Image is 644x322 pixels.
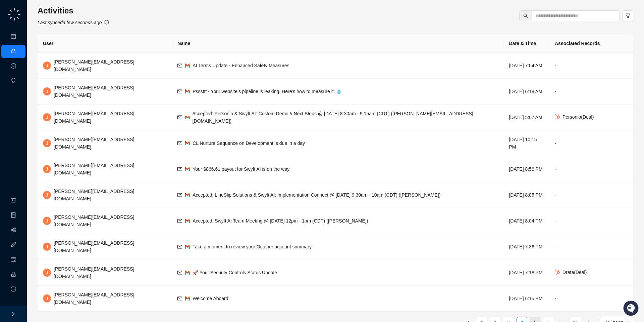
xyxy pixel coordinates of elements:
img: hubspot-DkpyWjJb.png [555,114,560,120]
span: [DATE] 8:56 PM [509,166,542,172]
span: mail [177,63,182,68]
td: - [549,53,633,79]
span: mail [177,167,182,171]
th: Date & Time [503,34,549,53]
th: Associated Records [549,34,633,53]
span: [DATE] 5:07 AM [509,115,542,120]
span: Pylon [67,111,81,116]
td: - [549,130,633,156]
span: Welcome Aboard! [193,296,229,301]
span: filter [625,13,631,18]
a: 📚Docs [4,91,28,104]
td: - [549,156,633,182]
td: - [549,286,633,312]
span: [PERSON_NAME][EMAIL_ADDRESS][DOMAIN_NAME] [54,189,134,201]
span: [PERSON_NAME][EMAIL_ADDRESS][DOMAIN_NAME] [54,240,134,253]
span: [DATE] 7:36 PM [509,244,542,249]
span: [DATE] 8:05 PM [509,192,542,198]
h3: Activities [38,5,109,16]
span: J [46,191,48,199]
span: [DATE] 6:18 AM [509,89,542,94]
td: - [549,79,633,105]
span: J [46,243,48,250]
span: right [11,312,16,316]
span: Take a moment to review your October account summary. [193,244,313,249]
div: 📶 [30,95,36,100]
span: [DATE] 8:04 PM [509,218,542,224]
span: J [46,269,48,276]
span: Psssttt - Your website’s pipeline is leaking. Here’s how to measure it. 💧 [193,89,342,94]
span: AI Terms Update - Enhanced Safety Measures [193,63,289,68]
span: [DATE] 7:18 PM [509,270,542,275]
img: Swyft AI [7,7,20,20]
span: Personio ( Deal ) [562,114,594,120]
span: J [46,114,48,121]
td: - [549,234,633,260]
span: [PERSON_NAME][EMAIL_ADDRESS][DOMAIN_NAME] [54,111,134,124]
img: 5124521997842_fc6d7dfcefe973c2e489_88.png [7,61,19,73]
span: mail [177,89,182,94]
iframe: Open customer support [623,300,641,318]
td: - [549,182,633,208]
span: Docs [13,94,25,101]
span: Accepted: Swyft AI Team Meeting @ [DATE] 12pm - 1pm (CDT) ([PERSON_NAME]) [193,218,368,224]
span: Status [37,94,52,101]
h2: How can we help? [7,38,122,48]
span: [PERSON_NAME][EMAIL_ADDRESS][DOMAIN_NAME] [54,214,134,227]
img: logo-small-C4UdH2pc.png [7,7,22,22]
span: [PERSON_NAME][EMAIL_ADDRESS][DOMAIN_NAME] [54,85,134,98]
span: [PERSON_NAME][EMAIL_ADDRESS][DOMAIN_NAME] [54,163,134,175]
div: 📚 [7,95,12,100]
p: Welcome 👋 [7,27,122,38]
span: J [46,88,48,95]
div: We're available if you need us! [23,68,85,73]
img: gmail-BGivzU6t.png [185,116,190,119]
a: Powered byPylon [47,110,81,116]
img: gmail-BGivzU6t.png [185,167,190,171]
span: search [523,13,528,18]
a: 📶Status [28,91,54,104]
span: J [46,62,48,69]
span: J [46,139,48,147]
div: Start new chat [23,61,110,68]
img: hubspot-DkpyWjJb.png [555,270,560,275]
img: gmail-BGivzU6t.png [185,141,190,145]
span: mail [177,244,182,249]
span: CL Nurture Sequence on Development is due in a day [193,140,305,146]
span: sync [104,20,109,25]
th: User [38,34,172,53]
img: gmail-BGivzU6t.png [185,245,190,248]
span: J [46,217,48,225]
span: [DATE] 6:15 PM [509,296,542,301]
span: mail [177,193,182,197]
span: J [46,165,48,173]
span: 🚀 Your Security Controls Status Update [193,270,277,275]
th: Name [172,34,503,53]
span: logout [11,286,16,292]
span: [DATE] 10:15 PM [509,137,537,150]
span: [DATE] 7:04 AM [509,63,542,68]
span: J [46,295,48,302]
span: mail [177,218,182,223]
span: Drata ( Deal ) [562,270,587,275]
i: Last synced a few seconds ago [38,20,102,25]
span: mail [177,270,182,275]
span: [PERSON_NAME][EMAIL_ADDRESS][DOMAIN_NAME] [54,59,134,72]
img: gmail-BGivzU6t.png [185,219,190,223]
img: gmail-BGivzU6t.png [185,193,190,197]
span: mail [177,115,182,120]
span: mail [177,141,182,146]
img: gmail-BGivzU6t.png [185,64,190,67]
span: mail [177,296,182,301]
span: [PERSON_NAME][EMAIL_ADDRESS][DOMAIN_NAME] [54,266,134,279]
span: [PERSON_NAME][EMAIL_ADDRESS][DOMAIN_NAME] [54,137,134,150]
img: gmail-BGivzU6t.png [185,296,190,300]
span: Accepted: LineSlip Solutions & Swyft AI: Implementation Connect @ [DATE] 9:30am - 10am (CDT) ([PE... [193,192,440,198]
span: [PERSON_NAME][EMAIL_ADDRESS][DOMAIN_NAME] [54,292,134,305]
td: - [549,208,633,234]
img: gmail-BGivzU6t.png [185,271,190,274]
span: Accepted: Personio & Swyft AI: Custom Demo // Next Steps @ [DATE] 8:30am - 9:15am (CDT) ([PERSON_... [193,111,473,124]
img: gmail-BGivzU6t.png [185,89,190,93]
button: Start new chat [114,63,122,71]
